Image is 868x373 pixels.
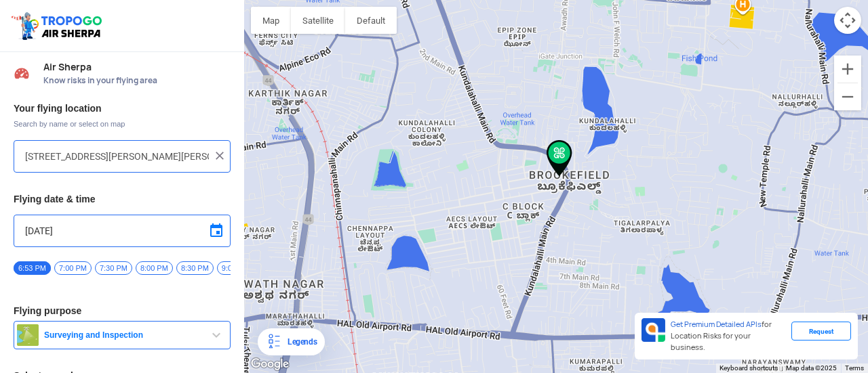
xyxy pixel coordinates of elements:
[786,364,837,372] span: Map data ©2025
[39,330,208,341] span: Surveying and Inspection
[282,334,317,350] div: Legends
[14,65,30,81] img: Risk Scores
[25,223,219,239] input: Select Date
[14,321,231,349] button: Surveying and Inspection
[10,10,106,41] img: ic_tgdronemaps.svg
[217,261,254,275] span: 9:00 PM
[14,194,231,204] h3: Flying date & time
[845,364,864,372] a: Terms
[14,306,231,315] h3: Flying purpose
[248,355,292,373] a: Open this area in Google Maps (opens a new window)
[291,7,345,34] button: Show satellite imagery
[665,318,791,354] div: for Location Risks for your business.
[25,148,209,164] input: Search your flying location
[251,7,291,34] button: Show street map
[14,118,231,129] span: Search by name or select on map
[54,261,92,275] span: 7:00 PM
[43,75,231,86] span: Know risks in your flying area
[14,104,231,113] h3: Your flying location
[176,261,214,275] span: 8:30 PM
[834,83,861,110] button: Zoom out
[791,322,851,341] div: Request
[671,320,762,329] span: Get Premium Detailed APIs
[642,318,665,342] img: Premium APIs
[95,261,132,275] span: 7:30 PM
[248,355,292,373] img: Google
[136,261,173,275] span: 8:00 PM
[213,149,226,162] img: ic_close.png
[834,56,861,83] button: Zoom in
[14,261,51,275] span: 6:53 PM
[719,364,778,373] button: Keyboard shortcuts
[266,334,282,350] img: Legends
[17,324,39,346] img: survey.png
[834,7,861,34] button: Map camera controls
[43,62,231,72] span: Air Sherpa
